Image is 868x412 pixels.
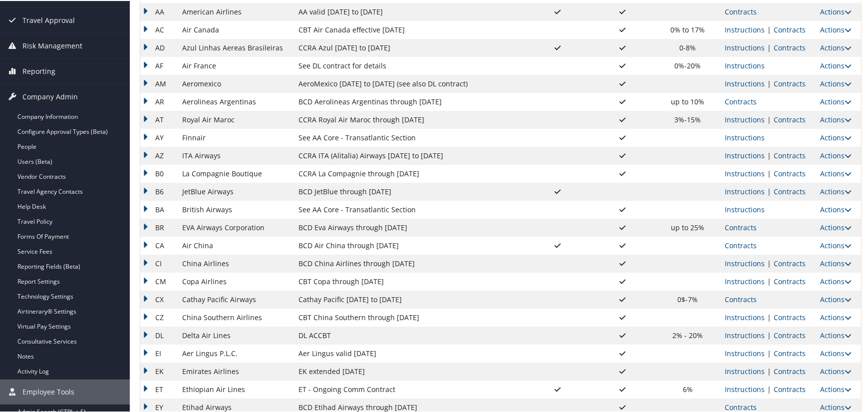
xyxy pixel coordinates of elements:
[177,254,293,272] td: China Airlines
[22,83,78,108] span: Company Admin
[725,168,765,177] a: View Ticketing Instructions
[774,348,806,357] a: View Contracts
[765,114,774,123] span: |
[293,38,526,56] td: CCRA Azul [DATE] to [DATE]
[293,146,526,164] td: CCRA ITA (Alitalia) Airways [DATE] to [DATE]
[725,42,765,51] a: View Ticketing Instructions
[293,218,526,236] td: BCD Eva Airways through [DATE]
[725,330,765,339] a: View Ticketing Instructions
[774,150,806,159] a: View Contracts
[293,380,526,398] td: ET - Ongoing Comm Contract
[820,24,852,33] a: Actions
[774,114,806,123] a: View Contracts
[293,254,526,272] td: BCD China Airlines through [DATE]
[820,204,852,213] a: Actions
[293,344,526,362] td: Aer Lingus valid [DATE]
[140,182,177,200] td: B6
[656,20,720,38] td: 0% to 17%
[820,330,852,339] a: Actions
[725,258,765,267] a: View Ticketing Instructions
[177,74,293,92] td: Aeromexico
[765,348,774,357] span: |
[820,42,852,51] a: Actions
[22,58,55,83] span: Reporting
[820,222,852,231] a: Actions
[140,20,177,38] td: AC
[725,240,757,249] a: View Contracts
[774,168,806,177] a: View Contracts
[293,200,526,218] td: See AA Core - Transatlantic Section
[140,344,177,362] td: EI
[820,312,852,321] a: Actions
[656,92,720,110] td: up to 10%
[177,236,293,254] td: Air China
[725,402,757,411] a: View Contracts
[725,114,765,123] a: View Ticketing Instructions
[774,24,806,33] a: View Contracts
[293,74,526,92] td: AeroMexico [DATE] to [DATE] (see also DL contract)
[140,326,177,344] td: DL
[140,290,177,308] td: CX
[765,186,774,195] span: |
[765,276,774,285] span: |
[725,132,765,141] a: View Ticketing Instructions
[725,294,757,303] a: View Contracts
[725,222,757,231] a: View Contracts
[293,362,526,380] td: EK extended [DATE]
[820,384,852,393] a: Actions
[725,204,765,213] a: View Ticketing Instructions
[140,200,177,218] td: BA
[765,312,774,321] span: |
[140,308,177,326] td: CZ
[656,56,720,74] td: 0%-20%
[293,56,526,74] td: See DL contract for details
[725,348,765,357] a: View Ticketing Instructions
[177,110,293,128] td: Royal Air Maroc
[820,366,852,375] a: Actions
[140,128,177,146] td: AY
[140,2,177,20] td: AA
[725,186,765,195] a: View Ticketing Instructions
[140,236,177,254] td: CA
[820,6,852,15] a: Actions
[765,330,774,339] span: |
[177,344,293,362] td: Aer Lingus P.L.C.
[293,2,526,20] td: AA valid [DATE] to [DATE]
[774,312,806,321] a: View Contracts
[820,294,852,303] a: Actions
[774,366,806,375] a: View Contracts
[820,132,852,141] a: Actions
[774,258,806,267] a: View Contracts
[177,380,293,398] td: Ethiopian Air Lines
[656,218,720,236] td: up to 25%
[765,366,774,375] span: |
[774,42,806,51] a: View Contracts
[177,92,293,110] td: Aerolineas Argentinas
[177,164,293,182] td: La Compagnie Boutique
[22,32,82,57] span: Risk Management
[725,6,757,15] a: View Contracts
[820,78,852,87] a: Actions
[725,312,765,321] a: View Ticketing Instructions
[820,402,852,411] a: Actions
[177,2,293,20] td: American Airlines
[820,258,852,267] a: Actions
[774,78,806,87] a: View Contracts
[293,164,526,182] td: CCRA La Compagnie through [DATE]
[725,366,765,375] a: View Ticketing Instructions
[293,182,526,200] td: BCD JetBlue through [DATE]
[774,384,806,393] a: View Contracts
[177,182,293,200] td: JetBlue Airways
[765,258,774,267] span: |
[177,362,293,380] td: Emirates Airlines
[656,290,720,308] td: 0$-7%
[140,272,177,290] td: CM
[820,168,852,177] a: Actions
[293,236,526,254] td: BCD Air China through [DATE]
[22,7,75,32] span: Travel Approval
[656,38,720,56] td: 0-8%
[140,218,177,236] td: BR
[293,308,526,326] td: CBT China Southern through [DATE]
[774,276,806,285] a: View Contracts
[656,326,720,344] td: 2% - 20%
